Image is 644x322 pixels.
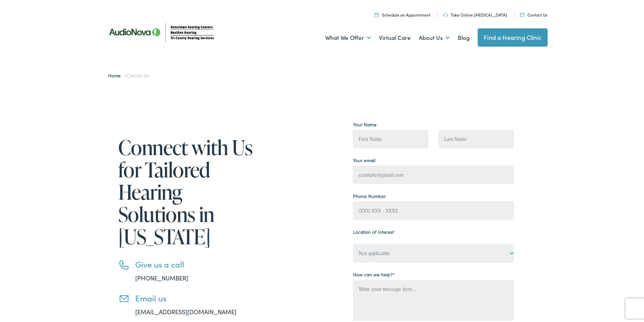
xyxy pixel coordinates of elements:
h1: Connect with Us for Tailored Hearing Solutions in [US_STATE] [118,135,257,246]
input: (XXX) XXX - XXXX [353,200,514,219]
input: example@gmail.com [353,164,514,183]
a: [PHONE_NUMBER] [135,272,188,281]
img: utility icon [375,11,379,16]
a: Blog [458,24,470,49]
input: Last Name [438,128,514,147]
label: Your email [353,155,375,163]
img: utility icon [520,12,525,15]
span: / [108,71,149,77]
input: First Name [353,128,428,147]
a: Virtual Care [379,24,411,49]
img: utility icon [443,11,448,16]
a: Find a Hearing Clinic [478,27,548,45]
a: Contact Us [520,10,547,16]
label: Phone Number [353,191,386,198]
span: Contact Us [126,71,149,77]
label: Location of Interest [353,227,394,234]
a: [EMAIL_ADDRESS][DOMAIN_NAME] [135,306,237,315]
label: How can we help? [353,270,395,277]
a: What We Offer [325,24,371,49]
a: Schedule an Appointment [375,10,430,16]
a: About Us [419,24,450,49]
label: Your Name [353,120,377,127]
a: Take Online [MEDICAL_DATA] [443,10,507,16]
h3: Give us a call [135,258,257,268]
h3: Email us [135,292,257,302]
a: Home [108,71,124,77]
